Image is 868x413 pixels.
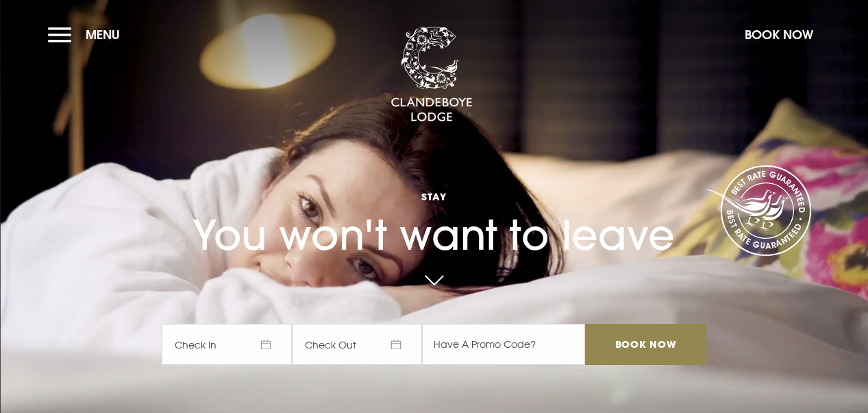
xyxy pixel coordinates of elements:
input: Have A Promo Code? [422,324,585,365]
span: Menu [86,27,120,43]
button: Menu [48,20,127,49]
h1: You won't want to leave [162,163,706,259]
input: Book Now [585,324,706,365]
img: Clandeboye Lodge [390,27,473,123]
span: Check Out [292,324,422,365]
button: Book Now [738,20,820,49]
span: Stay [162,190,706,203]
span: Check In [162,324,292,365]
